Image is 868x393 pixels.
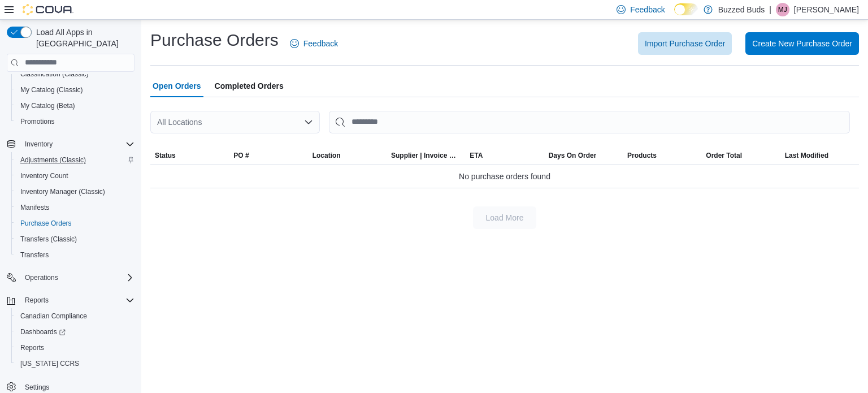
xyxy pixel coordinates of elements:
button: Manifests [11,200,139,215]
p: | [769,3,771,16]
span: Order Total [706,151,742,160]
input: This is a search bar. After typing your query, hit enter to filter the results lower in the page. [329,111,850,133]
div: Location [313,151,341,160]
span: Load More [486,212,524,223]
span: Canadian Compliance [16,309,134,323]
span: My Catalog (Classic) [20,85,83,94]
span: MJ [778,3,787,16]
button: Promotions [11,114,139,129]
a: Dashboards [11,324,139,340]
span: Manifests [20,203,49,212]
span: Reports [20,343,44,352]
span: Purchase Orders [20,219,72,228]
button: Status [150,146,229,165]
span: Transfers [16,248,134,262]
a: My Catalog (Beta) [16,99,80,113]
span: Create New Purchase Order [752,38,852,49]
button: Open list of options [304,118,313,127]
a: My Catalog (Classic) [16,83,88,97]
button: Transfers [11,247,139,263]
button: Reports [20,293,53,307]
a: Reports [16,341,49,355]
span: Reports [25,296,49,305]
a: Purchase Orders [16,217,76,230]
span: My Catalog (Beta) [16,99,134,113]
span: My Catalog (Classic) [16,83,134,97]
span: Products [627,151,657,160]
span: Load All Apps in [GEOGRAPHIC_DATA] [32,27,134,49]
span: Days On Order [549,151,597,160]
button: Operations [20,271,63,284]
a: Adjustments (Classic) [16,153,90,167]
a: Manifests [16,201,54,214]
a: Dashboards [16,325,70,339]
button: PO # [229,146,307,165]
a: Feedback [285,32,342,55]
span: Settings [25,383,49,392]
button: Inventory [2,136,139,152]
span: Transfers (Classic) [16,232,134,246]
span: Import Purchase Order [645,38,725,49]
span: Classification (Classic) [16,67,134,81]
span: Open Orders [153,75,201,97]
button: Days On Order [544,146,623,165]
button: Create New Purchase Order [745,32,859,55]
button: Products [623,146,701,165]
a: Promotions [16,115,59,128]
a: Classification (Classic) [16,67,93,81]
span: ETA [470,151,483,160]
span: My Catalog (Beta) [20,101,75,110]
a: Transfers [16,248,53,262]
button: Reports [2,292,139,308]
span: Washington CCRS [16,357,134,370]
span: Adjustments (Classic) [20,156,86,165]
a: Inventory Count [16,169,73,183]
span: Last Modified [785,151,828,160]
div: Maggie Jerstad [776,3,789,16]
button: Inventory Count [11,168,139,184]
span: Promotions [20,117,55,126]
p: Buzzed Buds [718,3,765,16]
button: Inventory [20,137,57,151]
span: Reports [16,341,134,355]
span: Operations [25,273,58,282]
span: Inventory Count [20,171,68,180]
a: Inventory Manager (Classic) [16,185,110,198]
button: Purchase Orders [11,215,139,231]
span: [US_STATE] CCRS [20,359,79,368]
span: Adjustments (Classic) [16,153,134,167]
span: Feedback [303,38,338,49]
span: Inventory [25,140,53,149]
button: ETA [465,146,544,165]
button: Load More [473,206,536,229]
span: Dashboards [20,327,66,336]
a: Canadian Compliance [16,309,92,323]
span: Manifests [16,201,134,214]
span: Operations [20,271,134,284]
p: [PERSON_NAME] [794,3,859,16]
a: [US_STATE] CCRS [16,357,84,370]
span: Inventory Manager (Classic) [16,185,134,198]
span: Inventory [20,137,134,151]
span: Canadian Compliance [20,312,87,321]
span: Completed Orders [215,75,284,97]
button: Reports [11,340,139,356]
span: Status [155,151,176,160]
button: Order Total [701,146,780,165]
span: Reports [20,293,134,307]
span: Classification (Classic) [20,70,89,79]
span: Purchase Orders [16,217,134,230]
span: Supplier | Invoice Number [391,151,461,160]
button: Transfers (Classic) [11,231,139,247]
img: Cova [23,4,73,15]
span: Dark Mode [674,15,675,16]
button: Last Modified [780,146,859,165]
span: No purchase orders found [459,170,550,183]
button: Location [308,146,387,165]
button: Operations [2,270,139,286]
a: Transfers (Classic) [16,232,81,246]
button: Adjustments (Classic) [11,152,139,168]
span: Transfers [20,251,49,260]
button: My Catalog (Classic) [11,82,139,98]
